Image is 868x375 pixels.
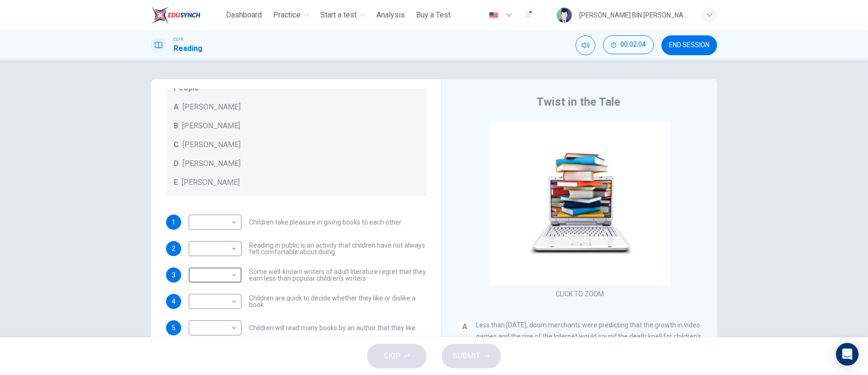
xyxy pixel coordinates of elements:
[151,6,222,25] a: ELTC logo
[174,139,179,150] span: C
[183,158,241,169] span: [PERSON_NAME]
[183,101,241,113] span: [PERSON_NAME]
[620,41,646,49] span: 00:02:04
[669,42,709,49] span: END SESSION
[172,245,175,252] span: 2
[151,6,200,25] img: ELTC logo
[249,295,426,308] span: Children are quick to decide whether they like or dislike a book
[836,343,859,366] div: Open Intercom Messenger
[249,325,416,331] span: Children will read many books by an author that they like
[174,177,178,188] span: E
[320,9,357,21] span: Start a test
[222,7,266,24] button: Dashboard
[457,319,472,334] div: A
[174,101,179,113] span: A
[174,36,184,43] span: CEFR
[172,272,175,278] span: 3
[174,43,202,54] h1: Reading
[226,9,262,21] span: Dashboard
[183,139,241,150] span: [PERSON_NAME]
[576,35,595,55] div: Mute
[488,12,500,19] img: en
[412,7,454,24] button: Buy a Test
[182,177,240,188] span: [PERSON_NAME]
[182,120,240,132] span: [PERSON_NAME]
[603,35,654,54] button: 00:02:04
[457,321,702,374] span: Less than [DATE], doom merchants were predicting that the growth in video games and the rise of t...
[174,120,178,132] span: B
[249,242,426,255] span: Reading in public is an activity that children have not always felt comfortable about doing
[416,9,451,21] span: Buy a Test
[273,9,300,21] span: Practice
[269,7,313,24] button: Practice
[172,219,175,225] span: 1
[172,325,175,331] span: 5
[603,35,654,55] div: Hide
[317,7,369,24] button: Start a test
[661,35,717,55] button: END SESSION
[376,9,405,21] span: Analysis
[557,8,572,23] img: Profile picture
[536,94,620,109] h4: Twist in the Tale
[579,9,691,21] div: [PERSON_NAME] BIN [PERSON_NAME]
[249,219,401,225] span: Children take pleasure in giving books to each other
[172,298,175,305] span: 4
[174,158,179,169] span: D
[373,7,409,24] button: Analysis
[249,268,426,282] span: Some well-known writers of adult literature regret that they earn less than popular children’s wr...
